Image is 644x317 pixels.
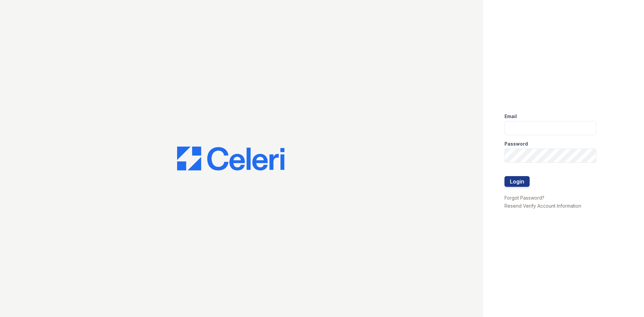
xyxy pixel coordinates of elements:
[504,141,528,147] label: Password
[177,147,284,171] img: CE_Logo_Blue-a8612792a0a2168367f1c8372b55b34899dd931a85d93a1a3d3e32e68fde9ad4.png
[504,203,581,209] a: Resend Verify Account Information
[504,113,517,120] label: Email
[504,176,530,187] button: Login
[504,195,544,201] a: Forgot Password?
